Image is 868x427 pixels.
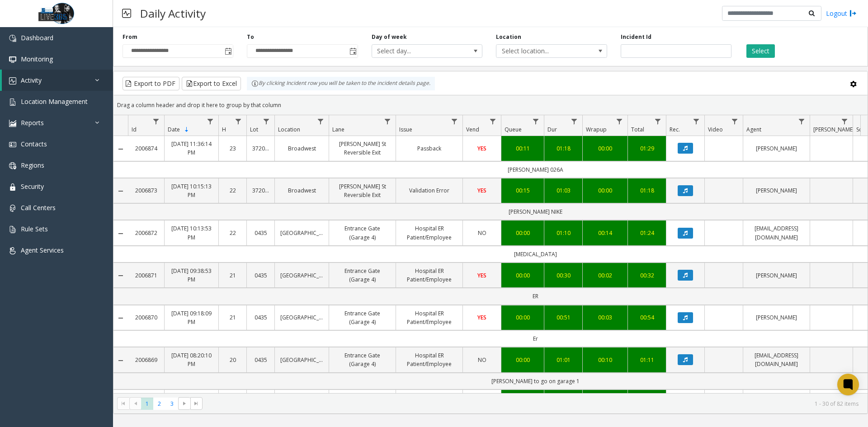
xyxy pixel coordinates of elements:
[468,271,495,280] a: YES
[224,313,241,322] a: 21
[208,400,859,408] kendo-pager-info: 1 - 30 of 82 items
[252,356,269,364] a: 0435
[9,247,16,254] img: 'icon'
[613,115,626,127] a: Wrapup Filter Menu
[401,224,457,241] a: Hospital ER Patient/Employee
[507,186,538,195] a: 00:15
[280,144,323,153] a: Broadwest
[749,186,804,195] a: [PERSON_NAME]
[507,144,538,153] a: 00:11
[9,205,16,212] img: 'icon'
[182,77,241,90] button: Export to Excel
[382,115,394,127] a: Lane Filter Menu
[348,45,358,57] span: Toggle popup
[252,144,269,153] a: 372030
[247,77,435,90] div: By clicking Incident row you will be taken to the incident details page.
[588,186,622,195] a: 00:00
[21,246,64,254] span: Agent Services
[224,271,241,280] a: 21
[550,186,577,195] a: 01:03
[113,97,868,113] div: Drag a column header and drop it here to group by that column
[633,271,660,280] a: 00:32
[21,182,44,191] span: Security
[633,144,660,153] div: 01:29
[2,70,113,91] a: Activity
[477,314,486,321] span: YES
[280,271,323,280] a: [GEOGRAPHIC_DATA]
[123,33,137,41] label: From
[178,397,190,410] span: Go to the next page
[21,203,56,212] span: Call Centers
[150,115,162,127] a: Id Filter Menu
[133,356,159,364] a: 2006869
[588,229,622,237] a: 00:14
[633,356,660,364] a: 01:11
[133,186,159,195] a: 2006873
[401,309,457,326] a: Hospital ER Patient/Employee
[550,229,577,237] a: 01:10
[113,188,128,195] a: Collapse Details
[746,126,761,133] span: Agent
[204,115,217,127] a: Date Filter Menu
[588,144,622,153] div: 00:00
[133,271,159,280] a: 2006871
[550,271,577,280] div: 00:30
[335,224,390,241] a: Entrance Gate (Garage 4)
[252,186,269,195] a: 372030
[181,400,188,407] span: Go to the next page
[849,9,857,18] img: logout
[224,186,241,195] a: 22
[21,118,44,127] span: Reports
[633,313,660,322] a: 00:54
[9,183,16,191] img: 'icon'
[193,400,200,407] span: Go to the last page
[224,356,241,364] a: 20
[190,397,203,410] span: Go to the last page
[9,56,16,63] img: 'icon'
[166,398,178,410] span: Page 3
[588,271,622,280] div: 00:02
[9,99,16,106] img: 'icon'
[335,309,390,326] a: Entrance Gate (Garage 4)
[588,356,622,364] div: 00:10
[113,272,128,279] a: Collapse Details
[21,140,47,148] span: Contacts
[586,126,607,133] span: Wrapup
[133,229,159,237] a: 2006872
[280,229,323,237] a: [GEOGRAPHIC_DATA]
[633,186,660,195] a: 01:18
[122,2,131,24] img: pageIcon
[507,271,538,280] a: 00:00
[796,115,808,127] a: Agent Filter Menu
[113,115,868,393] div: Data table
[729,115,741,127] a: Video Filter Menu
[21,76,42,84] span: Activity
[21,55,53,63] span: Monitoring
[133,144,159,153] a: 2006874
[468,144,495,153] a: YES
[9,141,16,148] img: 'icon'
[550,313,577,322] a: 00:51
[507,356,538,364] a: 00:00
[826,9,857,18] a: Logout
[133,313,159,322] a: 2006870
[588,313,622,322] a: 00:03
[252,229,269,237] a: 0435
[153,398,165,410] span: Page 2
[633,229,660,237] div: 01:24
[113,357,128,364] a: Collapse Details
[9,120,16,127] img: 'icon'
[477,187,486,194] span: YES
[401,351,457,368] a: Hospital ER Patient/Employee
[21,97,88,106] span: Location Management
[749,224,804,241] a: [EMAIL_ADDRESS][DOMAIN_NAME]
